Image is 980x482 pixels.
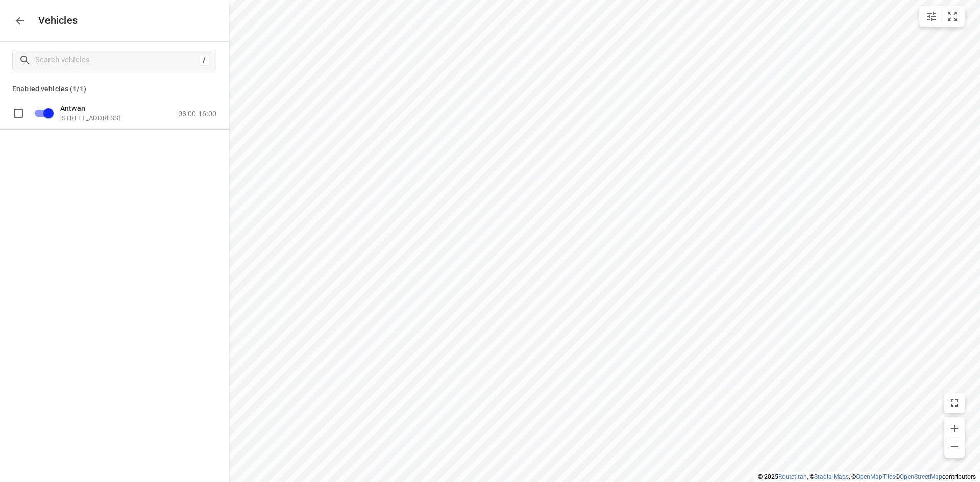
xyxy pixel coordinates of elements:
[814,473,849,480] a: Stadia Maps
[29,103,54,122] span: Disable
[942,6,963,27] button: Fit zoom
[919,6,965,27] div: small contained button group
[178,109,216,117] p: 08:00-16:00
[778,473,807,480] a: Routetitan
[900,473,942,480] a: OpenStreetMap
[921,6,942,27] button: Map settings
[35,52,199,68] input: Search vehicles
[60,114,162,122] p: [STREET_ADDRESS]
[199,55,210,66] div: /
[60,104,85,112] span: Antwan
[758,473,976,480] li: © 2025 , © , © © contributors
[30,15,78,27] p: Vehicles
[856,473,895,480] a: OpenMapTiles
